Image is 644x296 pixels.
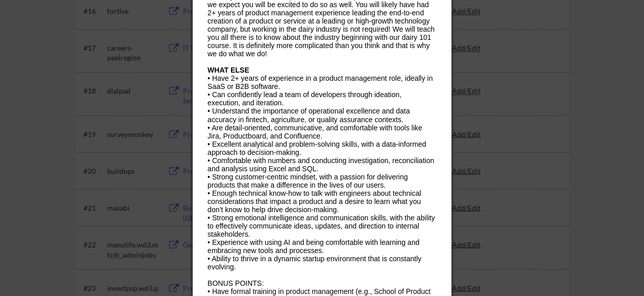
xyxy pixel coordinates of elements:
span: • Understand the importance of operational excellence and data accuracy in fintech, agriculture, ... [207,107,410,123]
span: • Experience with using AI and being comfortable with learning and embracing new tools and proces... [207,238,420,254]
b: WHAT ELSE [207,66,249,74]
span: • Can confidently lead a team of developers through ideation, execution, and iteration. [207,90,401,107]
span: • Strong emotional intelligence and communication skills, with the ability to effectively communi... [207,213,435,238]
span: • Strong customer-centric mindset, with a passion for delivering products that make a difference ... [207,172,408,189]
span: BONUS POINTS: [207,279,264,287]
span: • Enough technical know-how to talk with engineers about technical considerations that impact a p... [207,189,421,213]
span: • Excellent analytical and problem-solving skills, with a data-informed approach to decision-making. [207,140,426,156]
span: • Are detail-oriented, communicative, and comfortable with tools like Jira, Productboard, and Con... [207,123,422,140]
span: • Comfortable with numbers and conducting investigation, reconciliation and analysis using Excel ... [207,156,434,172]
span: • Have 2+ years of experience in a product management role, ideally in SaaS or B2B software. [207,74,433,90]
span: • Ability to thrive in a dynamic startup environment that is constantly evolving. [207,254,421,270]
